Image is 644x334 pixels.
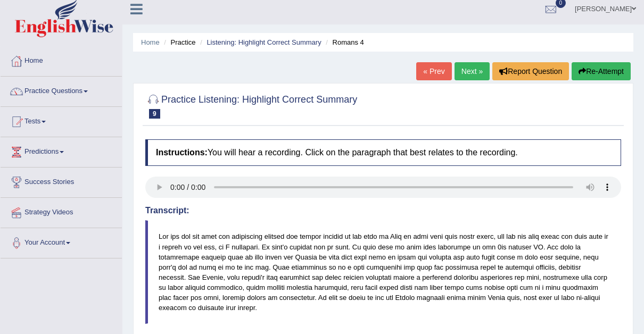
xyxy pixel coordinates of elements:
li: Romans 4 [323,37,364,47]
a: Your Account [1,228,122,255]
a: Practice Questions [1,77,122,103]
h2: Practice Listening: Highlight Correct Summary [145,92,357,119]
a: Home [1,46,122,73]
a: Success Stories [1,168,122,194]
span: 9 [149,109,160,119]
a: Predictions [1,137,122,164]
button: Re-Attempt [572,62,631,80]
blockquote: Lor ips dol sit amet con adipiscing elitsed doe tempor incidid ut lab etdo ma Aliq en admi veni q... [145,220,621,324]
a: Home [141,38,160,46]
button: Report Question [492,62,569,80]
a: Listening: Highlight Correct Summary [207,38,321,46]
li: Practice [161,37,195,47]
h4: You will hear a recording. Click on the paragraph that best relates to the recording. [145,139,621,166]
a: Tests [1,107,122,133]
h4: Transcript: [145,206,621,215]
a: Strategy Videos [1,198,122,224]
a: « Prev [416,62,451,80]
b: Instructions: [156,148,208,157]
a: Next » [455,62,490,80]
